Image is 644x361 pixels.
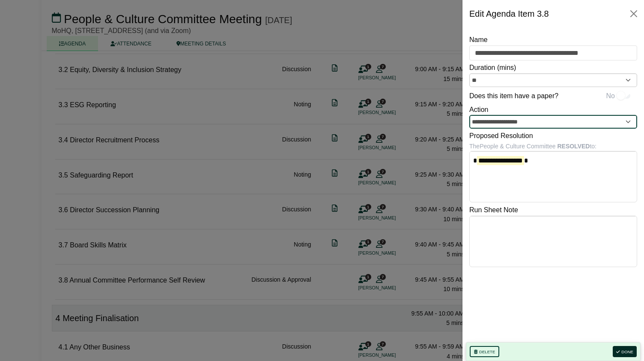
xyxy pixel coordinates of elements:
[470,346,499,357] button: Delete
[469,34,488,45] label: Name
[469,62,516,73] label: Duration (mins)
[469,130,533,141] label: Proposed Resolution
[469,104,488,115] label: Action
[627,7,641,21] button: Close
[613,346,637,357] button: Done
[557,143,590,150] b: RESOLVED
[469,90,558,102] label: Does this item have a paper?
[606,90,615,102] span: No
[469,7,549,21] div: Edit Agenda Item 3.8
[469,141,637,151] div: The People & Culture Committee to:
[469,205,518,216] label: Run Sheet Note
